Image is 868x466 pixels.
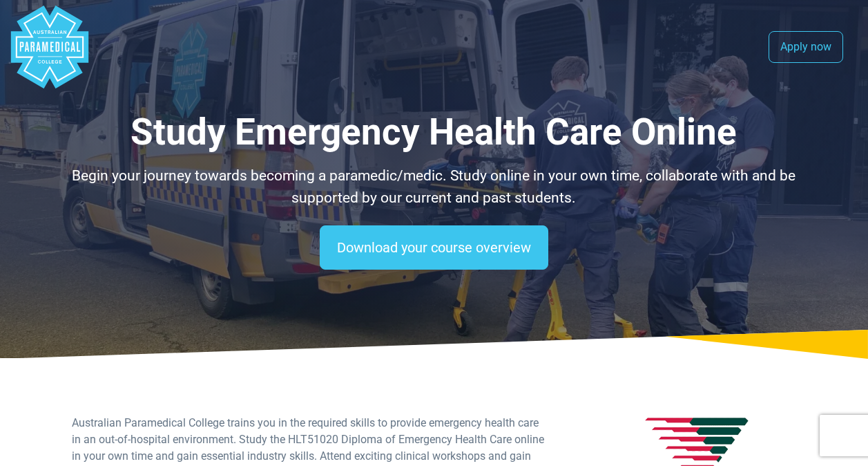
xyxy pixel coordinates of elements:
a: Download your course overview [320,225,548,270]
a: Apply now [769,31,843,63]
p: Begin your journey towards becoming a paramedic/medic. Study online in your own time, collaborate... [72,165,795,209]
div: Australian Paramedical College [8,6,91,88]
h1: Study Emergency Health Care Online [72,111,795,154]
